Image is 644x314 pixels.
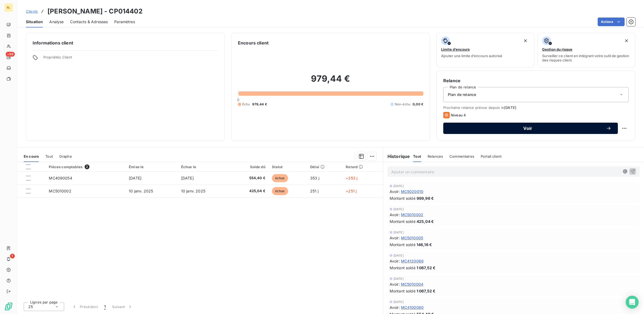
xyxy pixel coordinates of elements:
[252,102,267,107] span: 979,44 €
[401,235,423,241] span: MC5010005
[33,40,218,46] h6: Informations client
[401,258,424,264] span: MC4120069
[390,242,416,247] span: Montant soldé
[393,184,404,188] span: [DATE]
[401,281,423,287] span: MC5010004
[346,165,380,169] div: Retard
[417,265,436,271] span: 1 067,52 €
[101,301,109,312] button: 1
[59,154,72,158] span: Graphe
[401,305,424,310] span: MC4100060
[481,154,501,158] span: Portail client
[413,102,423,107] span: 0,00 €
[233,188,265,194] span: 425,04 €
[390,288,416,294] span: Montant soldé
[504,105,516,110] span: [DATE]
[47,6,143,16] h3: [PERSON_NAME] - CP014402
[310,189,318,193] span: 251 j
[542,54,631,62] span: Surveiller ce client en intégrant votre outil de gestion des risques client.
[49,176,72,180] span: MC4090054
[390,305,400,310] span: Avoir :
[383,153,410,160] h6: Historique
[129,176,141,180] span: [DATE]
[393,254,404,257] span: [DATE]
[441,54,502,58] span: Ajouter une limite d’encours autorisé
[417,288,436,294] span: 1 067,52 €
[4,3,13,12] div: RL
[598,18,625,26] button: Actions
[542,47,572,51] span: Gestion du risque
[181,189,205,193] span: 10 janv. 2025
[450,126,606,130] span: Voir
[428,154,443,158] span: Relances
[43,55,218,63] span: Propriétés Client
[626,296,639,309] div: Open Intercom Messenger
[390,195,416,201] span: Montant soldé
[413,154,421,158] span: Tout
[238,73,423,89] h2: 979,44 €
[390,258,400,264] span: Avoir :
[449,154,474,158] span: Commentaires
[390,281,400,287] span: Avoir :
[49,189,71,193] span: MC5010002
[390,235,400,241] span: Avoir :
[233,165,265,169] div: Solde dû
[417,195,434,201] span: 999,96 €
[417,242,432,247] span: 146,16 €
[393,208,404,211] span: [DATE]
[238,40,269,46] h6: Encours client
[181,165,227,169] div: Échue le
[443,77,629,84] h6: Relance
[272,187,288,195] span: échue
[417,219,434,224] span: 425,04 €
[10,254,15,258] span: 1
[68,301,101,312] button: Précédent
[393,300,404,303] span: [DATE]
[129,189,153,193] span: 10 janv. 2025
[233,175,265,181] span: 554,40 €
[85,164,89,169] span: 2
[49,164,122,169] div: Pièces comptables
[272,165,304,169] div: Statut
[28,304,33,309] span: 25
[390,265,416,271] span: Montant soldé
[390,189,400,194] span: Avoir :
[26,9,38,14] a: Clients
[129,165,175,169] div: Émise le
[437,33,534,67] button: Limite d’encoursAjouter une limite d’encours autorisé
[390,219,416,224] span: Montant soldé
[443,123,618,134] button: Voir
[109,301,136,312] button: Suivant
[390,212,400,218] span: Avoir :
[538,33,635,67] button: Gestion du risqueSurveiller ce client en intégrant votre outil de gestion des risques client.
[181,176,194,180] span: [DATE]
[24,154,39,158] span: En cours
[70,19,108,25] span: Contacts & Adresses
[49,19,64,25] span: Analyse
[45,154,53,158] span: Tout
[310,165,339,169] div: Délai
[6,52,15,57] span: +99
[401,189,423,194] span: MC5020010
[242,102,250,107] span: Échu
[310,176,319,180] span: 353 j
[395,102,410,107] span: Non-échu
[272,174,288,182] span: échue
[448,92,476,97] span: Plan de relance
[26,19,43,25] span: Situation
[443,105,629,110] span: Prochaine relance prévue depuis le
[393,277,404,280] span: [DATE]
[401,212,423,218] span: MC5010002
[114,19,135,25] span: Paramètres
[4,302,13,311] img: Logo LeanPay
[393,231,404,234] span: [DATE]
[26,9,38,13] span: Clients
[237,98,239,102] span: 0
[451,113,466,117] span: Niveau 4
[346,176,357,180] span: +353 j
[104,304,106,309] span: 1
[441,47,470,51] span: Limite d’encours
[346,189,356,193] span: +251 j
